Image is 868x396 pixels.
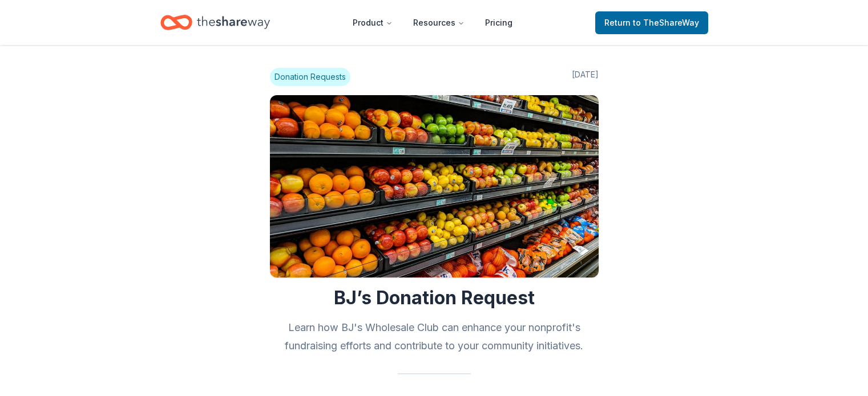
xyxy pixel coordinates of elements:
[344,11,402,34] button: Product
[270,287,599,309] h1: BJ’s Donation Request
[344,9,522,36] nav: Main
[633,18,699,27] span: to TheShareWay
[404,11,474,34] button: Resources
[270,68,350,86] span: Donation Requests
[595,11,708,34] a: Returnto TheShareWay
[160,9,270,36] a: Home
[270,95,599,277] img: Image for BJ’s Donation Request
[572,68,599,86] span: [DATE]
[270,319,599,355] h2: Learn how BJ's Wholesale Club can enhance your nonprofit's fundraising efforts and contribute to ...
[476,11,522,34] a: Pricing
[604,16,699,30] span: Return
